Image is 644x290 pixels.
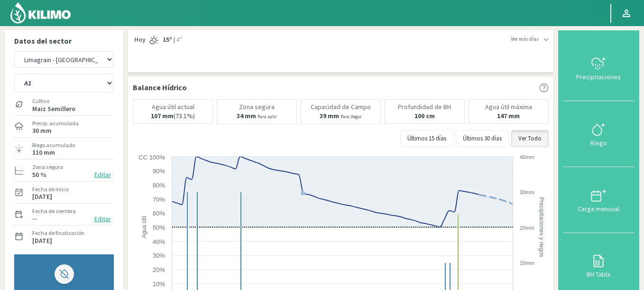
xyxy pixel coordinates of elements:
button: Editar [92,214,114,225]
small: Para llegar [340,113,362,120]
text: 40mm [520,154,534,160]
label: Fecha de siembra [32,207,76,215]
label: Precip. acumulada [32,119,79,128]
text: 70% [153,196,165,203]
div: Riego [566,140,632,146]
p: Agua útil actual [152,103,194,111]
button: Editar [92,169,114,180]
small: Para salir [258,113,277,120]
b: 39 mm [320,112,339,120]
p: Datos del sector [14,35,114,47]
strong: 15º [163,35,172,44]
text: 60% [153,210,165,217]
p: Balance Hídrico [133,82,187,93]
b: 100 cm [414,112,435,120]
label: Fecha de finalización [32,229,84,237]
p: Agua útil máxima [485,103,532,111]
button: Últimos 15 días [400,130,453,147]
p: (73.1%) [151,112,195,120]
span: Hoy [133,35,146,45]
label: Zona segura [32,163,63,171]
button: Riego [563,101,635,167]
label: Cultivo [32,97,75,105]
label: 30 mm [32,128,52,134]
span: | [174,35,175,45]
text: 90% [153,168,165,175]
label: 50 % [32,172,46,178]
label: Fecha de inicio [32,185,69,194]
button: Últimos 30 días [456,130,509,147]
text: 30% [153,252,165,259]
p: Zona segura [239,103,275,111]
b: 147 mm [497,112,520,120]
label: 110 mm [32,150,55,156]
text: 20% [153,266,165,273]
button: Carga mensual [563,167,635,233]
span: Ver más días [511,35,539,43]
label: Riego acumulado [32,141,75,150]
text: Precipitaciones y riegos [538,197,545,257]
text: 50% [153,224,165,231]
button: Ver Todo [511,130,549,147]
text: 10% [153,281,165,288]
b: 107 mm [151,112,174,120]
b: 34 mm [237,112,256,120]
text: 80% [153,182,165,189]
text: 40% [153,238,165,245]
p: Capacidad de Campo [311,103,371,111]
text: 30mm [520,189,534,195]
div: Precipitaciones [566,74,632,80]
text: 10mm [520,260,534,266]
label: Maiz Semillero [32,106,75,112]
text: 20mm [520,225,534,231]
label: [DATE] [32,194,52,200]
text: Agua útil [141,216,147,238]
img: Kilimo [9,1,72,24]
button: Precipitaciones [563,35,635,101]
span: 4º [175,35,182,45]
div: BH Tabla [566,271,632,278]
p: Profundidad de BH [398,103,451,111]
label: -- [32,215,37,222]
text: CC 100% [138,154,165,161]
label: [DATE] [32,238,52,244]
div: Carga mensual [566,206,632,212]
